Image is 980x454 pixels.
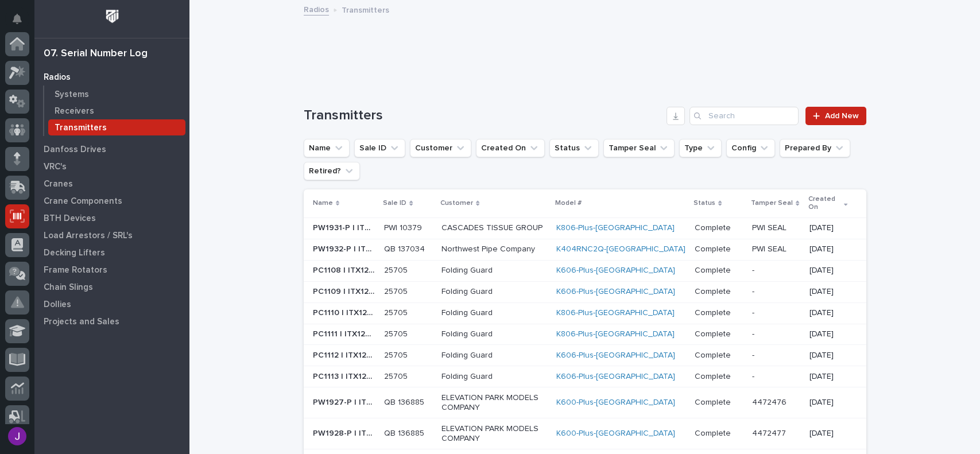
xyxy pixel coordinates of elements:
[809,429,847,439] p: [DATE]
[34,158,189,175] a: VRC's
[44,179,73,189] p: Cranes
[313,426,378,439] p: PW1928-P | ITX12792
[44,196,122,207] p: Crane Components
[354,139,405,157] button: Sale ID
[809,287,847,297] p: [DATE]
[556,351,675,360] a: K606-Plus-[GEOGRAPHIC_DATA]
[34,141,189,158] a: Danfoss Drives
[44,248,105,258] p: Decking Lifters
[34,192,189,209] a: Crane Components
[726,139,775,157] button: Config
[44,162,67,172] p: VRC's
[556,287,675,297] a: K606-Plus-[GEOGRAPHIC_DATA]
[44,300,71,310] p: Dollies
[313,327,378,339] p: PC1111 | ITX12784
[34,227,189,244] a: Load Arrestors / SRL's
[441,223,547,233] p: CASCADES TISSUE GROUP
[752,221,789,233] p: PWI SEAL
[556,245,685,254] a: K404RNC2Q-[GEOGRAPHIC_DATA]
[304,281,866,302] tr: PC1109 | ITX12782PC1109 | ITX12782 2570525705 Folding GuardK606-Plus-[GEOGRAPHIC_DATA] CompleteCo...
[304,418,866,449] tr: PW1928-P | ITX12792PW1928-P | ITX12792 QB 136885QB 136885 ELEVATION PARK MODELS COMPANYK600-Plus-...
[476,139,545,157] button: Created On
[556,266,675,275] a: K606-Plus-[GEOGRAPHIC_DATA]
[441,329,547,339] p: Folding Guard
[44,317,119,327] p: Projects and Sales
[695,242,733,254] p: Complete
[410,139,471,157] button: Customer
[752,306,757,318] p: -
[304,239,866,260] tr: PW1932-P | ITX12790PW1932-P | ITX12790 QB 137034QB 137034 Northwest Pipe CompanyK404RNC2Q-[GEOGRA...
[384,348,410,360] p: 25705
[313,242,378,254] p: PW1932-P | ITX12790
[695,327,733,339] p: Complete
[304,324,866,345] tr: PC1111 | ITX12784PC1111 | ITX12784 2570525705 Folding GuardK806-Plus-[GEOGRAPHIC_DATA] CompleteCo...
[313,263,378,275] p: PC1108 | ITX12781
[44,145,106,155] p: Danfoss Drives
[441,287,547,297] p: Folding Guard
[441,424,547,444] p: ELEVATION PARK MODELS COMPANY
[695,263,733,275] p: Complete
[55,106,94,117] p: Receivers
[809,351,847,360] p: [DATE]
[34,261,189,278] a: Frame Rotators
[809,245,847,254] p: [DATE]
[556,329,675,339] a: K806-Plus-[GEOGRAPHIC_DATA]
[5,7,29,31] button: Notifications
[555,197,582,209] p: Model #
[752,327,757,339] p: -
[34,278,189,296] a: Chain Slings
[304,139,350,157] button: Name
[384,221,424,233] p: PWI 10379
[5,424,29,448] button: users-avatar
[752,263,757,275] p: -
[752,395,789,408] p: 4472476
[55,90,89,100] p: Systems
[603,139,675,157] button: Tamper Seal
[556,372,675,382] a: K606-Plus-[GEOGRAPHIC_DATA]
[304,107,663,124] h1: Transmitters
[825,112,859,120] span: Add New
[384,242,427,254] p: QB 137034
[805,107,866,125] a: Add New
[809,398,847,408] p: [DATE]
[441,245,547,254] p: Northwest Pipe Company
[304,218,866,239] tr: PW1931-P | ITX12789PW1931-P | ITX12789 PWI 10379PWI 10379 CASCADES TISSUE GROUPK806-Plus-[GEOGRAP...
[34,244,189,261] a: Decking Lifters
[304,387,866,418] tr: PW1927-P | ITX12791PW1927-P | ITX12791 QB 136885QB 136885 ELEVATION PARK MODELS COMPANYK600-Plus-...
[383,197,406,209] p: Sale ID
[549,139,599,157] button: Status
[384,327,410,339] p: 25705
[556,398,675,408] a: K600-Plus-[GEOGRAPHIC_DATA]
[44,86,189,102] a: Systems
[695,426,733,439] p: Complete
[695,348,733,360] p: Complete
[44,103,189,119] a: Receivers
[102,6,123,27] img: Workspace Logo
[34,209,189,227] a: BTH Devices
[809,372,847,382] p: [DATE]
[313,395,378,408] p: PW1927-P | ITX12791
[304,302,866,324] tr: PC1110 | ITX12783PC1110 | ITX12783 2570525705 Folding GuardK806-Plus-[GEOGRAPHIC_DATA] CompleteCo...
[313,370,378,382] p: PC1113 | ITX12786
[751,197,793,209] p: Tamper Seal
[752,285,757,297] p: -
[34,313,189,330] a: Projects and Sales
[34,175,189,192] a: Cranes
[313,285,378,297] p: PC1109 | ITX12782
[44,72,71,83] p: Radios
[384,263,410,275] p: 25705
[384,370,410,382] p: 25705
[441,372,547,382] p: Folding Guard
[44,265,107,275] p: Frame Rotators
[384,285,410,297] p: 25705
[384,426,427,439] p: QB 136885
[679,139,722,157] button: Type
[44,48,148,60] div: 07. Serial Number Log
[34,296,189,313] a: Dollies
[694,197,715,209] p: Status
[809,266,847,275] p: [DATE]
[304,162,360,180] button: Retired?
[304,2,329,15] a: Radios
[304,366,866,387] tr: PC1113 | ITX12786PC1113 | ITX12786 2570525705 Folding GuardK606-Plus-[GEOGRAPHIC_DATA] CompleteCo...
[44,119,189,135] a: Transmitters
